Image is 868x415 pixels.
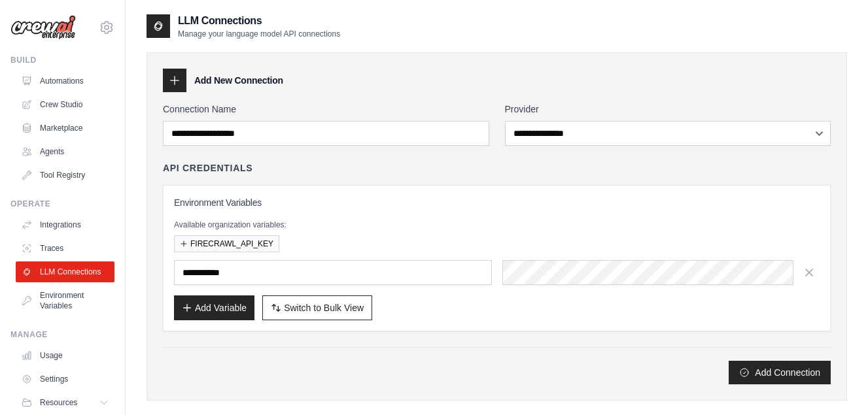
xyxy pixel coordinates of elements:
[505,103,831,116] label: Provider
[16,94,114,115] a: Crew Studio
[284,301,364,314] span: Switch to Bulk View
[729,361,831,384] button: Add Connection
[16,165,114,186] a: Tool Registry
[16,238,114,259] a: Traces
[16,141,114,162] a: Agents
[174,235,279,252] button: FIRECRAWL_API_KEY
[16,369,114,390] a: Settings
[262,295,372,320] button: Switch to Bulk View
[16,118,114,139] a: Marketplace
[194,74,283,87] h3: Add New Connection
[174,220,820,230] p: Available organization variables:
[16,214,114,235] a: Integrations
[10,15,76,40] img: Logo
[178,29,340,39] p: Manage your language model API connections
[174,196,820,209] h3: Environment Variables
[16,345,114,366] a: Usage
[40,397,77,408] span: Resources
[163,161,252,174] h4: API Credentials
[16,285,114,316] a: Environment Variables
[16,71,114,91] a: Automations
[178,13,340,29] h2: LLM Connections
[10,55,114,65] div: Build
[163,103,489,116] label: Connection Name
[10,199,114,209] div: Operate
[10,329,114,340] div: Manage
[16,392,114,413] button: Resources
[16,261,114,282] a: LLM Connections
[174,295,254,320] button: Add Variable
